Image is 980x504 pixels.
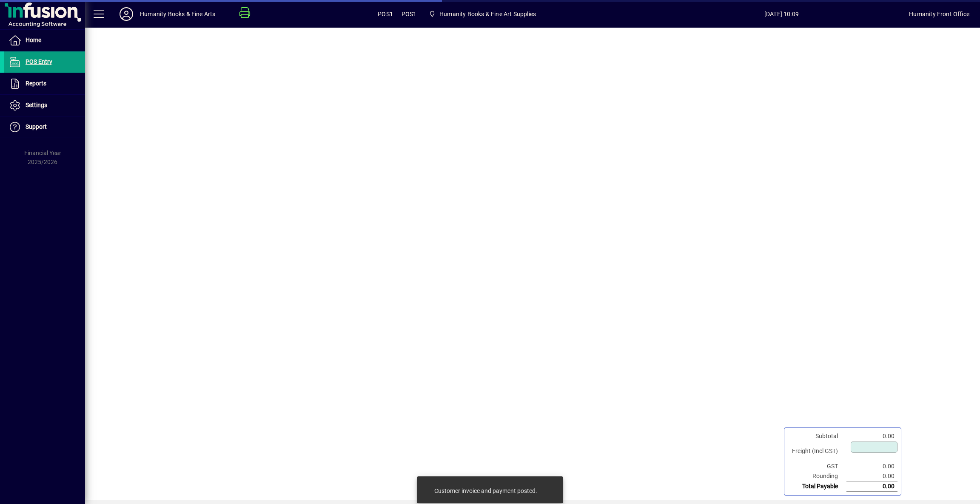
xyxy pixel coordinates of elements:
span: Support [26,123,47,130]
a: Reports [4,73,85,94]
span: POS1 [402,7,417,21]
span: Humanity Books & Fine Art Supplies [439,7,536,21]
button: Profile [113,6,140,22]
span: POS1 [378,7,393,21]
span: Settings [26,102,47,108]
td: Subtotal [788,431,846,441]
td: 0.00 [846,431,897,441]
a: Settings [4,95,85,116]
td: Total Payable [788,481,846,492]
div: Customer invoice and payment posted. [434,487,537,495]
td: 0.00 [846,462,897,471]
span: [DATE] 10:09 [654,7,909,21]
td: 0.00 [846,481,897,492]
span: Reports [26,80,46,87]
td: Freight (Incl GST) [788,441,846,462]
a: Support [4,116,85,138]
div: Humanity Books & Fine Arts [140,7,216,21]
span: Home [26,37,41,43]
div: Humanity Front Office [909,7,969,21]
span: Humanity Books & Fine Art Supplies [425,6,539,22]
span: POS Entry [26,58,52,65]
td: 0.00 [846,471,897,481]
td: GST [788,462,846,471]
td: Rounding [788,471,846,481]
a: Home [4,30,85,51]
